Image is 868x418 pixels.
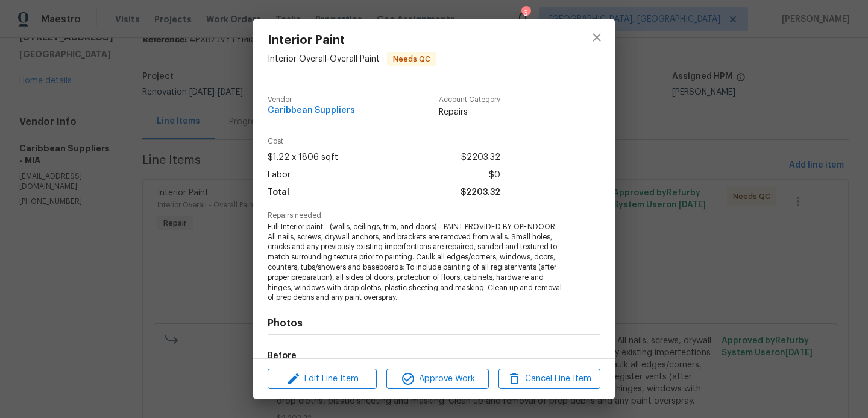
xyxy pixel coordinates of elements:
span: Vendor [268,96,355,104]
div: 6 [521,7,530,19]
span: Total [268,184,289,201]
span: Labor [268,166,291,184]
span: Cancel Line Item [502,372,597,387]
span: Caribbean Suppliers [268,106,355,115]
span: Repairs [439,106,500,118]
span: Needs QC [388,53,435,65]
span: $1.22 x 1806 sqft [268,149,338,166]
h4: Photos [268,317,600,329]
span: Approve Work [390,372,485,387]
button: close [582,23,611,52]
span: $2203.32 [461,149,500,166]
h5: Before [268,352,297,360]
button: Edit Line Item [268,369,377,390]
span: Interior Overall - Overall Paint [268,55,380,63]
span: Interior Paint [268,34,436,47]
span: Cost [268,138,500,145]
button: Approve Work [386,369,488,390]
span: $0 [489,166,500,184]
span: Repairs needed [268,212,600,220]
span: $2203.32 [461,184,500,201]
span: Full Interior paint - (walls, ceilings, trim, and doors) - PAINT PROVIDED BY OPENDOOR. All nails,... [268,222,567,303]
span: Edit Line Item [271,372,373,387]
button: Cancel Line Item [498,369,600,390]
span: Account Category [439,96,500,104]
